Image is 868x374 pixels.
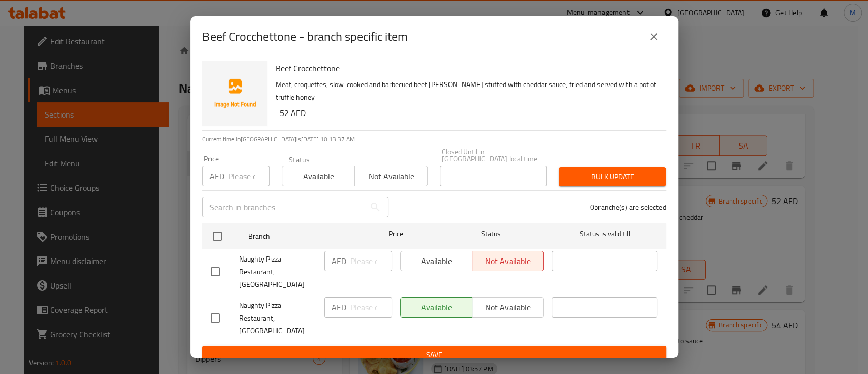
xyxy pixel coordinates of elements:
[350,297,392,318] input: Please enter price
[332,255,346,267] p: AED
[590,202,666,212] p: 0 branche(s) are selected
[642,24,666,49] button: close
[202,197,365,217] input: Search in branches
[211,349,658,361] span: Save
[354,166,428,186] button: Not available
[239,299,316,337] span: Naughty Pizza Restaurant, [GEOGRAPHIC_DATA]
[438,227,544,240] span: Status
[559,167,666,186] button: Bulk update
[209,170,224,182] p: AED
[276,61,658,75] h6: Beef Crocchettone
[202,135,666,144] p: Current time in [GEOGRAPHIC_DATA] is [DATE] 10:13:37 AM
[567,170,657,183] span: Bulk update
[239,253,316,291] span: Naughty Pizza Restaurant, [GEOGRAPHIC_DATA]
[276,78,658,104] p: Meat, croquettes, slow-cooked and barbecued beef [PERSON_NAME] stuffed with cheddar sauce, fried ...
[202,28,408,45] h2: Beef Crocchettone - branch specific item
[332,301,346,313] p: AED
[248,230,354,243] span: Branch
[286,169,351,184] span: Available
[552,227,657,240] span: Status is valid till
[350,251,392,271] input: Please enter price
[202,61,267,126] img: Beef Crocchettone
[280,106,658,120] h6: 52 AED
[359,169,424,184] span: Not available
[202,346,666,364] button: Save
[362,227,430,240] span: Price
[228,166,270,186] input: Please enter price
[282,166,355,186] button: Available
